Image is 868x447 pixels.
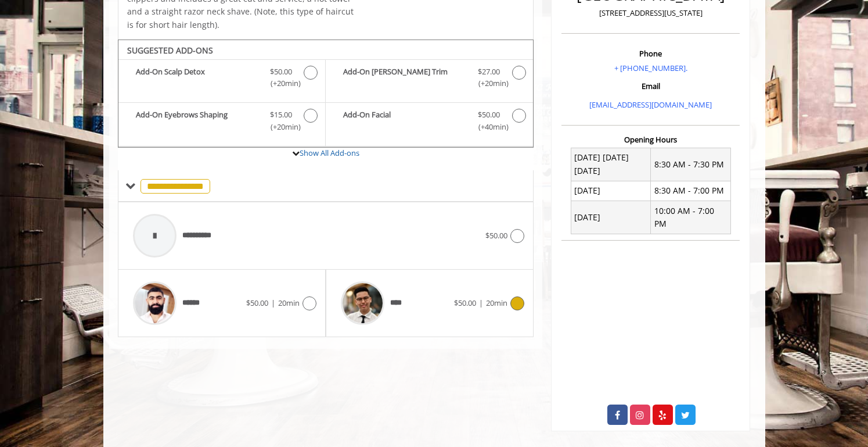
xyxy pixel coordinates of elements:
[270,109,292,121] span: $15.00
[471,121,506,133] span: (+40min )
[564,7,737,19] p: [STREET_ADDRESS][US_STATE]
[300,148,359,158] a: Show All Add-ons
[118,40,534,148] div: The Made Man Senior Barber Haircut Add-onS
[478,109,500,121] span: $50.00
[651,181,731,201] td: 8:30 AM - 7:00 PM
[271,298,275,308] span: |
[270,66,292,78] span: $50.00
[136,109,258,133] b: Add-On Eyebrows Shaping
[486,298,507,308] span: 20min
[246,298,268,308] span: $50.00
[589,99,712,110] a: [EMAIL_ADDRESS][DOMAIN_NAME]
[127,45,213,56] b: SUGGESTED ADD-ONS
[571,181,651,201] td: [DATE]
[564,82,737,90] h3: Email
[485,230,507,241] span: $50.00
[651,148,731,181] td: 8:30 AM - 7:30 PM
[136,66,258,90] b: Add-On Scalp Detox
[332,109,527,136] label: Add-On Facial
[332,66,527,93] label: Add-On Beard Trim
[564,49,737,58] h3: Phone
[124,66,319,93] label: Add-On Scalp Detox
[264,121,298,133] span: (+20min )
[651,201,731,234] td: 10:00 AM - 7:00 PM
[454,298,476,308] span: $50.00
[479,298,483,308] span: |
[124,109,319,136] label: Add-On Eyebrows Shaping
[343,109,466,133] b: Add-On Facial
[571,148,651,181] td: [DATE] [DATE] [DATE]
[571,201,651,234] td: [DATE]
[561,135,740,144] h3: Opening Hours
[478,66,500,78] span: $27.00
[614,63,687,73] a: + [PHONE_NUMBER].
[471,77,506,90] span: (+20min )
[278,298,300,308] span: 20min
[343,66,466,90] b: Add-On [PERSON_NAME] Trim
[264,77,298,90] span: (+20min )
